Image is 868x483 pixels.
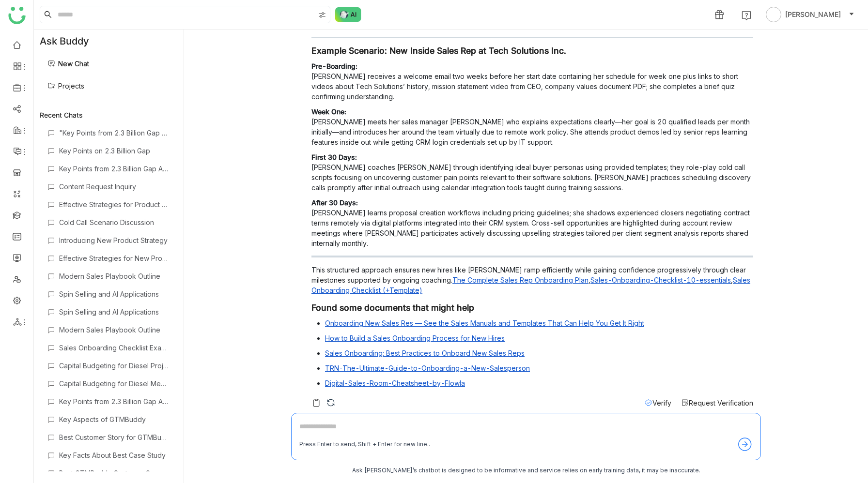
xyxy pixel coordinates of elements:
[59,147,170,155] div: Key Points on 2.3 Billion Gap
[311,197,753,248] p: [PERSON_NAME] learns proposal creation workflows including pricing guidelines; she shadows experi...
[34,30,184,53] div: Ask Buddy
[311,276,750,294] a: Sales Onboarding Checklist (+Template)
[742,11,751,20] img: help.svg
[59,379,170,388] div: Capital Budgeting for Diesel Medical Services
[764,7,856,22] button: [PERSON_NAME]
[311,45,753,56] h3: Example Scenario: New Inside Sales Rep at Tech Solutions Inc.
[59,218,170,226] div: Cold Call Scenario Discussion
[325,319,644,327] a: Onboarding New Sales Res — See the Sales Manuals and Templates That Can Help You Get It Right
[311,106,753,147] p: [PERSON_NAME] meets her sales manager [PERSON_NAME] who explains expectations clearly—her goal is...
[59,272,170,280] div: Modern Sales Playbook Outline
[59,308,170,316] div: Spin Selling and AI Applications
[59,200,170,209] div: Effective Strategies for Product Launch
[299,440,430,449] div: Press Enter to send, Shift + Enter for new line..
[325,379,465,387] a: Digital-Sales-Room-Cheatsheet-by-Flowla
[452,276,589,284] a: The Complete Sales Rep Onboarding Plan
[59,344,170,352] div: Sales Onboarding Checklist Example
[59,451,170,459] div: Key Facts About Best Case Study
[40,111,178,119] div: Recent Chats
[59,129,170,137] div: "Key Points from 2.3 Billion Gap Article"
[8,7,26,24] img: logo
[325,364,530,372] a: TRN-The-Ultimate-Guide-to-Onboarding-a-New-Salesperson
[59,182,170,191] div: Content Request Inquiry
[311,61,753,102] p: [PERSON_NAME] receives a welcome email two weeks before her start date containing her schedule fo...
[326,398,336,408] img: regenerate-askbuddy.svg
[291,466,761,475] div: Ask [PERSON_NAME]’s chatbot is designed to be informative and service relies on early training da...
[311,198,358,207] strong: After 30 Days:
[47,60,89,68] a: New Chat
[652,399,671,407] span: Verify
[766,7,781,22] img: avatar
[311,62,357,70] strong: Pre-Boarding:
[590,276,731,284] a: Sales-Onboarding-Checklist-10-essentials
[311,398,321,408] img: copy-askbuddy.svg
[59,433,170,441] div: Best Customer Story for GTMBuddy
[59,236,170,244] div: Introducing New Product Strategy
[59,254,170,262] div: Effective Strategies for New Product Launch
[311,153,357,161] strong: First 30 Days:
[59,415,170,423] div: Key Aspects of GTMBuddy
[47,82,84,90] a: Projects
[311,265,753,295] p: This structured approach ensures new hires like [PERSON_NAME] ramp efficiently while gaining conf...
[59,165,170,173] div: Key Points from 2.3 Billion Gap Article
[311,302,753,313] h3: Found some documents that might help
[318,11,326,19] img: search-type.svg
[59,397,170,406] div: Key Points from 2.3 Billion Gap Article
[59,290,170,298] div: Spin Selling and AI Applications
[59,362,170,370] div: Capital Budgeting for Diesel Project
[325,334,505,342] a: How to Build a Sales Onboarding Process for New Hires
[59,326,170,334] div: Modern Sales Playbook Outline
[689,399,753,407] span: Request Verification
[785,9,841,20] span: [PERSON_NAME]
[59,469,170,477] div: Best GTMBuddy Customer Success Story?
[311,152,753,193] p: [PERSON_NAME] coaches [PERSON_NAME] through identifying ideal buyer personas using provided templ...
[325,349,525,357] a: Sales Onboarding: Best Practices to Onboard New Sales Reps
[335,7,361,22] img: ask-buddy-normal.svg
[311,107,346,116] strong: Week One:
